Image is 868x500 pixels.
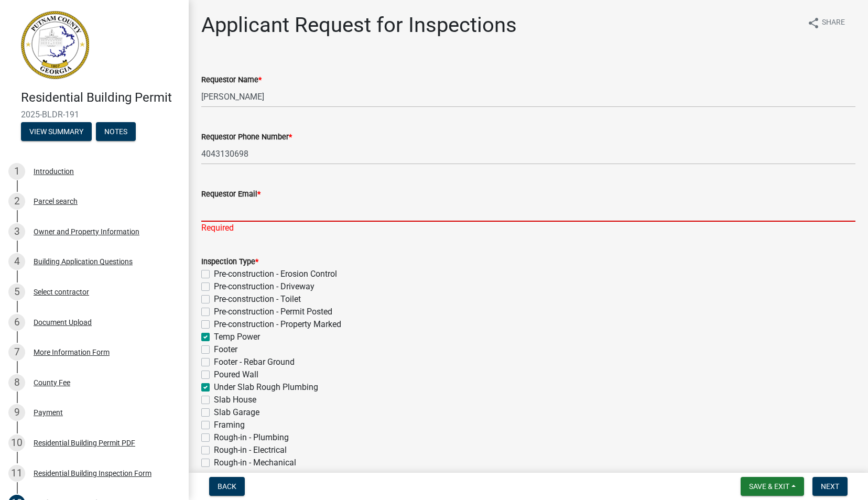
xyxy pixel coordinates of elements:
[34,439,135,447] div: Residential Building Permit PDF
[214,268,337,280] label: Pre-construction - Erosion Control
[218,482,236,491] span: Back
[96,128,136,136] wm-modal-confirm: Notes
[34,258,133,265] div: Building Application Questions
[21,110,168,119] span: 2025-BLDR-191
[8,404,25,421] div: 9
[34,379,70,386] div: County Fee
[201,222,855,234] div: Required
[201,134,292,141] label: Requestor Phone Number
[201,13,517,38] h1: Applicant Request for Inspections
[34,349,110,356] div: More Information Form
[214,444,287,456] label: Rough-in - Electrical
[34,470,151,477] div: Residential Building Inspection Form
[21,11,89,79] img: Putnam County, Georgia
[807,17,820,29] i: share
[8,253,25,270] div: 4
[209,477,245,496] button: Back
[214,394,256,406] label: Slab House
[8,163,25,180] div: 1
[34,228,139,235] div: Owner and Property Information
[214,419,245,431] label: Framing
[8,344,25,361] div: 7
[34,319,92,326] div: Document Upload
[821,482,839,491] span: Next
[8,193,25,210] div: 2
[799,13,853,33] button: shareShare
[214,318,341,331] label: Pre-construction - Property Marked
[812,477,848,496] button: Next
[34,168,74,175] div: Introduction
[96,122,136,141] button: Notes
[21,128,92,136] wm-modal-confirm: Summary
[21,122,92,141] button: View Summary
[214,356,295,368] label: Footer - Rebar Ground
[8,374,25,391] div: 8
[214,280,314,293] label: Pre-construction - Driveway
[214,368,258,381] label: Poured Wall
[214,431,289,444] label: Rough-in - Plumbing
[8,434,25,451] div: 10
[822,17,845,29] span: Share
[214,331,260,343] label: Temp Power
[34,198,78,205] div: Parcel search
[214,381,318,394] label: Under Slab Rough Plumbing
[8,465,25,482] div: 11
[8,284,25,300] div: 5
[8,223,25,240] div: 3
[214,343,237,356] label: Footer
[741,477,804,496] button: Save & Exit
[201,191,261,198] label: Requestor Email
[201,258,258,266] label: Inspection Type
[749,482,789,491] span: Save & Exit
[214,306,332,318] label: Pre-construction - Permit Posted
[21,90,180,105] h4: Residential Building Permit
[34,288,89,296] div: Select contractor
[214,406,259,419] label: Slab Garage
[214,456,296,469] label: Rough-in - Mechanical
[214,293,301,306] label: Pre-construction - Toilet
[34,409,63,416] div: Payment
[8,314,25,331] div: 6
[201,77,262,84] label: Requestor Name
